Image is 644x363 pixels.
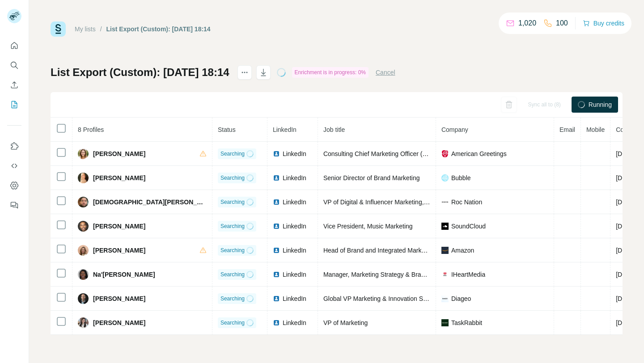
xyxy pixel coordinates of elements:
[7,57,21,73] button: Search
[441,247,449,254] img: company-logo
[93,318,145,327] span: [PERSON_NAME]
[78,317,89,328] img: Avatar
[75,25,96,33] a: My lists
[283,270,306,279] span: LinkedIn
[78,221,89,232] img: Avatar
[220,222,245,230] span: Searching
[451,149,507,158] span: American Greetings
[220,150,245,158] span: Searching
[323,295,442,302] span: Global VP Marketing & Innovation Smirnoff
[218,126,236,133] span: Status
[78,126,104,133] span: 8 Profiles
[283,318,306,327] span: LinkedIn
[441,271,449,278] img: company-logo
[7,138,21,154] button: Use Surfe on LinkedIn
[586,126,605,133] span: Mobile
[451,246,474,255] span: Amazon
[273,150,280,157] img: LinkedIn logo
[7,177,21,194] button: Dashboard
[283,149,306,158] span: LinkedIn
[273,174,280,181] img: LinkedIn logo
[93,246,145,255] span: [PERSON_NAME]
[237,65,252,80] button: actions
[441,319,449,326] img: company-logo
[451,294,471,303] span: Diageo
[323,174,420,181] span: Senior Director of Brand Marketing
[441,150,449,157] img: company-logo
[93,222,145,231] span: [PERSON_NAME]
[283,198,306,207] span: LinkedIn
[451,173,471,182] span: Bubble
[93,270,155,279] span: Na'[PERSON_NAME]
[556,18,568,29] p: 100
[323,198,457,206] span: VP of Digital & Influencer Marketing, Roc Nation
[451,222,486,231] span: SoundCloud
[106,25,211,34] div: List Export (Custom): [DATE] 18:14
[451,198,482,207] span: Roc Nation
[220,295,245,303] span: Searching
[93,173,145,182] span: [PERSON_NAME]
[323,223,413,230] span: Vice President, Music Marketing
[220,319,245,327] span: Searching
[283,294,306,303] span: LinkedIn
[78,173,89,183] img: Avatar
[78,148,89,159] img: Avatar
[559,126,575,133] span: Email
[7,97,21,113] button: My lists
[220,246,245,254] span: Searching
[323,126,345,133] span: Job title
[323,271,459,278] span: Manager, Marketing Strategy & Brand Innovation
[93,149,145,158] span: [PERSON_NAME]
[78,293,89,304] img: Avatar
[283,246,306,255] span: LinkedIn
[7,197,21,213] button: Feedback
[220,270,245,279] span: Searching
[7,77,21,93] button: Enrich CSV
[273,271,280,278] img: LinkedIn logo
[441,126,468,133] span: Company
[583,17,624,30] button: Buy credits
[7,158,21,174] button: Use Surfe API
[451,270,485,279] span: IHeartMedia
[273,319,280,326] img: LinkedIn logo
[283,222,306,231] span: LinkedIn
[323,150,491,157] span: Consulting Chief Marketing Officer (CMO) - DTC Businesses
[78,197,89,207] img: Avatar
[283,173,306,182] span: LinkedIn
[323,247,435,254] span: Head of Brand and Integrated Marketing
[51,21,66,37] img: Surfe Logo
[323,319,368,326] span: VP of Marketing
[441,174,449,181] img: company-logo
[93,198,207,207] span: [DEMOGRAPHIC_DATA][PERSON_NAME]
[78,269,89,280] img: Avatar
[7,38,21,54] button: Quick start
[273,223,280,230] img: LinkedIn logo
[273,295,280,302] img: LinkedIn logo
[292,67,369,78] div: Enrichment is in progress: 0%
[451,318,482,327] span: TaskRabbit
[220,198,245,206] span: Searching
[518,18,536,29] p: 1,020
[376,68,395,77] button: Cancel
[93,294,145,303] span: [PERSON_NAME]
[273,126,297,133] span: LinkedIn
[220,174,245,182] span: Searching
[441,223,449,230] img: company-logo
[273,247,280,254] img: LinkedIn logo
[78,245,89,256] img: Avatar
[273,198,280,206] img: LinkedIn logo
[51,65,229,80] h1: List Export (Custom): [DATE] 18:14
[589,100,612,109] span: Running
[441,295,449,302] img: company-logo
[100,25,102,34] li: /
[441,198,449,206] img: company-logo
